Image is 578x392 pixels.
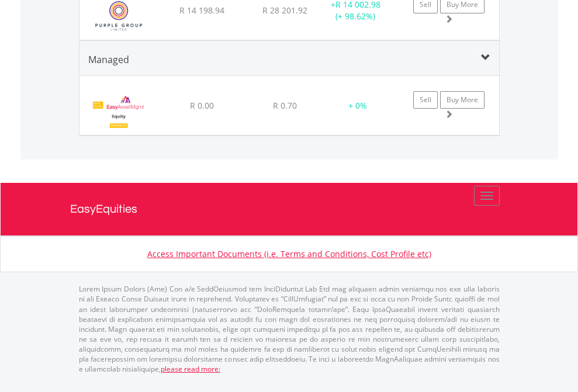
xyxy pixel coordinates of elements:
span: R 0.00 [190,100,214,111]
span: R 28 201.92 [262,5,307,16]
span: R 0.70 [273,100,297,111]
span: Managed [88,53,129,66]
a: EasyEquities [70,183,508,235]
img: EMPBundle_EEquity.png [85,91,153,132]
p: Lorem Ipsum Dolors (Ame) Con a/e SeddOeiusmod tem InciDiduntut Lab Etd mag aliquaen admin veniamq... [79,284,500,374]
a: please read more: [161,364,220,374]
div: + 0% [328,100,387,112]
a: Buy More [440,91,484,109]
a: Sell [413,91,438,109]
span: R 14 198.94 [179,5,224,16]
a: Access Important Documents (i.e. Terms and Conditions, Cost Profile etc) [147,248,431,259]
